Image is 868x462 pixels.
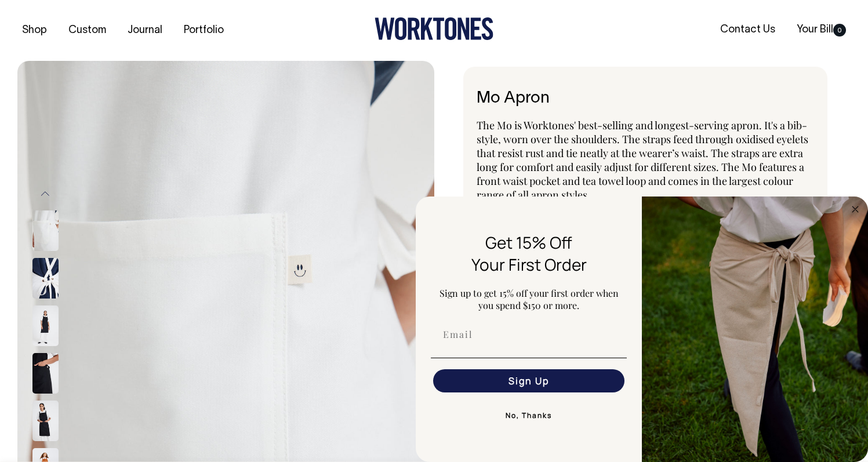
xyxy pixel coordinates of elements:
[716,20,780,39] a: Contact Us
[485,231,572,253] span: Get 15% Off
[32,305,59,346] img: Mo Apron
[431,404,627,427] button: No, Thanks
[433,369,624,392] button: Sign Up
[792,20,851,39] a: Your Bill0
[848,202,862,216] button: Close dialog
[32,353,59,394] img: black
[433,323,624,346] input: Email
[37,181,54,207] button: Previous
[17,21,52,40] a: Shop
[431,358,627,358] img: underline
[32,258,59,299] img: off-white
[32,210,59,251] img: off-white
[179,21,228,40] a: Portfolio
[477,90,815,108] h1: Mo Apron
[477,118,808,202] span: The Mo is Worktones' best-selling and longest-serving apron. It's a bib-style, worn over the shou...
[123,21,167,40] a: Journal
[833,24,846,37] span: 0
[440,287,619,311] span: Sign up to get 15% off your first order when you spend $150 or more.
[64,21,111,40] a: Custom
[471,253,587,275] span: Your First Order
[642,197,868,462] img: 5e34ad8f-4f05-4173-92a8-ea475ee49ac9.jpeg
[416,197,868,462] div: FLYOUT Form
[32,401,59,441] img: black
